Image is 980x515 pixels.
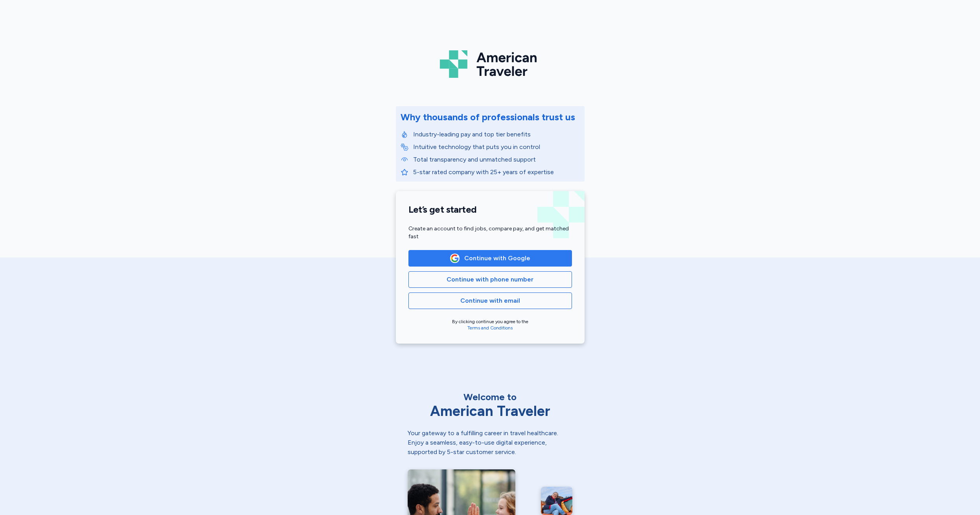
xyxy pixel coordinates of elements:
img: ER nurse relaxing after a long day [541,487,573,515]
span: Continue with Google [464,254,530,263]
a: Terms and Conditions [467,325,513,331]
div: By clicking continue you agree to the [408,318,572,331]
button: Google LogoContinue with Google [408,250,572,267]
div: American Traveler [408,403,573,419]
div: Your gateway to a fulfilling career in travel healthcare. Enjoy a seamless, easy-to-use digital e... [408,429,573,457]
button: Continue with phone number [408,271,572,288]
p: Intuitive technology that puts you in control [413,142,580,152]
img: Logo [440,47,541,81]
img: Google Logo [450,254,459,263]
div: Create an account to find jobs, compare pay, and get matched fast [408,225,572,241]
p: Total transparency and unmatched support [413,155,580,164]
div: Welcome to [408,391,573,403]
span: Continue with phone number [447,275,533,284]
div: Why thousands of professionals trust us [401,111,575,123]
p: 5-star rated company with 25+ years of expertise [413,167,580,177]
h1: Let’s get started [408,204,572,215]
button: Continue with email [408,292,572,309]
span: Continue with email [460,296,520,305]
p: Industry-leading pay and top tier benefits [413,130,580,139]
